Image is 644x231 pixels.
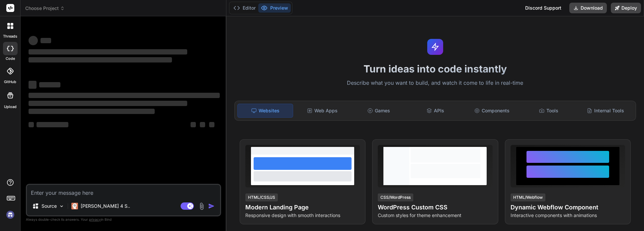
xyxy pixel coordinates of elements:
[41,203,57,209] p: Source
[26,216,221,223] p: Always double-check its answers. Your in Bind
[245,203,360,212] h4: Modern Landing Page
[29,49,187,55] span: ‌
[89,217,101,221] span: privacy
[230,63,640,75] h1: Turn ideas into code instantly
[511,193,545,201] div: HTML/Webflow
[29,101,187,106] span: ‌
[59,203,64,209] img: Pick Models
[231,3,258,13] button: Editor
[4,104,17,110] label: Upload
[29,122,34,127] span: ‌
[4,79,16,85] label: GitHub
[191,122,196,127] span: ‌
[3,34,17,39] label: threads
[408,104,463,118] div: APIs
[378,203,492,212] h4: WordPress Custom CSS
[29,93,220,98] span: ‌
[71,203,78,209] img: Claude 4 Sonnet
[245,193,278,201] div: HTML/CSS/JS
[208,203,215,209] img: icon
[258,3,291,13] button: Preview
[294,104,350,118] div: Web Apps
[209,122,214,127] span: ‌
[569,3,607,13] button: Download
[521,104,577,118] div: Tools
[611,3,641,13] button: Deploy
[25,5,65,12] span: Choose Project
[81,203,130,209] p: [PERSON_NAME] 4 S..
[464,104,520,118] div: Components
[198,202,205,210] img: attachment
[39,82,60,87] span: ‌
[5,209,16,220] img: signin
[200,122,205,127] span: ‌
[29,57,172,62] span: ‌
[230,79,640,87] p: Describe what you want to build, and watch it come to life in real-time
[29,36,38,45] span: ‌
[6,56,15,61] label: code
[511,212,625,219] p: Interactive components with animations
[578,104,633,118] div: Internal Tools
[378,212,492,219] p: Custom styles for theme enhancement
[237,104,293,118] div: Websites
[29,109,155,114] span: ‌
[378,193,413,201] div: CSS/WordPress
[37,122,68,127] span: ‌
[521,3,565,13] div: Discord Support
[40,38,51,43] span: ‌
[245,212,360,219] p: Responsive design with smooth interactions
[351,104,407,118] div: Games
[29,81,37,89] span: ‌
[511,203,625,212] h4: Dynamic Webflow Component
